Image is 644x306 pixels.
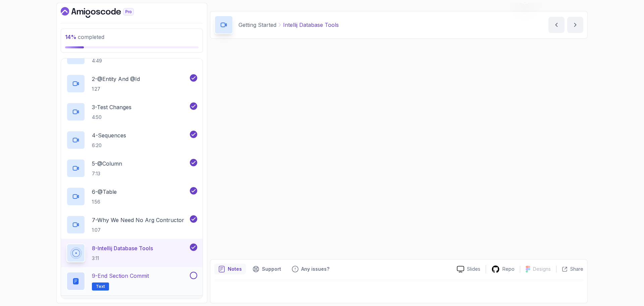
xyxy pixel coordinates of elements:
p: 7:13 [92,170,122,177]
button: Share [556,266,583,272]
p: 9 - End Section Commit [92,272,149,280]
p: 1:27 [92,86,140,92]
p: Notes [228,266,242,272]
p: 7 - Why We Need No Arg Contructor [92,216,184,224]
button: next content [567,17,583,33]
button: 3-Test Changes4:50 [66,102,197,121]
span: Text [96,284,105,289]
p: 5 - @Column [92,160,122,168]
button: notes button [214,264,246,274]
p: 4:49 [92,57,131,64]
button: 4-Sequences6:20 [66,131,197,149]
button: 2-@Entity And @Id1:27 [66,74,197,93]
p: Slides [467,266,480,272]
p: 4:50 [92,114,131,121]
p: Getting Started [238,21,276,29]
p: Repo [502,266,515,272]
p: 3 - Test Changes [92,103,131,111]
p: Support [262,266,281,272]
a: Repo [486,265,520,273]
a: Slides [451,266,486,273]
button: 8-Intellij Database Tools3:11 [66,244,197,262]
span: 14 % [65,34,76,40]
p: 2 - @Entity And @Id [92,75,140,83]
p: 6:20 [92,142,126,149]
p: 6 - @Table [92,188,117,196]
button: Support button [249,264,285,274]
p: 3:11 [92,255,153,262]
a: Dashboard [61,7,149,18]
p: Designs [533,266,551,272]
p: 1:07 [92,227,184,233]
p: Intellij Database Tools [283,21,339,29]
p: 1:56 [92,199,117,205]
button: previous content [548,17,565,33]
p: 8 - Intellij Database Tools [92,244,153,252]
button: 9-End Section CommitText [66,272,197,291]
p: Any issues? [301,266,329,272]
button: 5-@Column7:13 [66,159,197,178]
button: Feedback button [288,264,333,274]
p: 4 - Sequences [92,131,126,139]
span: completed [65,34,104,40]
p: Share [570,266,583,272]
button: 6-@Table1:56 [66,187,197,206]
button: 7-Why We Need No Arg Contructor1:07 [66,215,197,234]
